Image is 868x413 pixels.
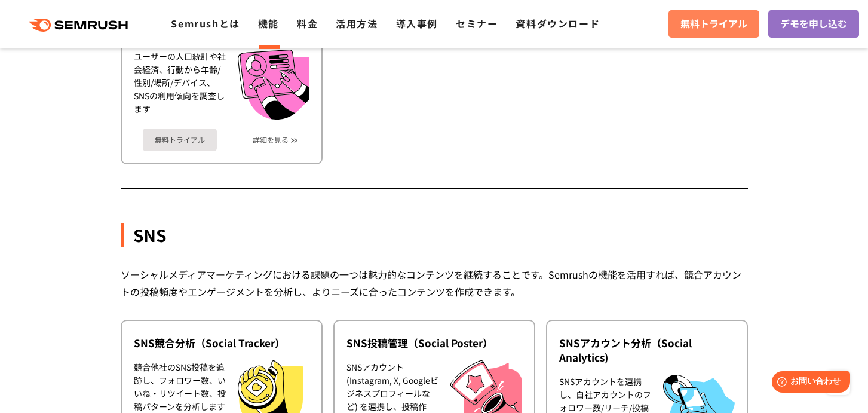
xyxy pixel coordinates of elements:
a: 詳細を見る [253,136,289,144]
a: 無料トライアル [668,10,759,38]
div: ユーザーの人口統計や社会経済、行動から年齢/性別/場所/デバイス、SNSの利用傾向を調査します [134,50,226,120]
a: 料金 [297,16,318,30]
div: ソーシャルメディアマーケティングにおける課題の一つは魅力的なコンテンツを継続することです。Semrushの機能を活用すれば、競合アカウントの投稿頻度やエンゲージメントを分析し、よりニーズに合った... [121,266,748,301]
img: ユーザー属性分析（One2Target） [238,50,309,120]
div: SNS競合分析（Social Tracker） [134,336,309,350]
a: 無料トライアル [143,129,217,151]
div: SNS投稿管理（Social Poster） [346,336,522,350]
div: SNSアカウント分析（Social Analytics) [559,336,735,365]
a: 活用方法 [336,16,378,30]
span: 無料トライアル [680,16,747,32]
iframe: Help widget launcher [762,366,855,400]
a: Semrushとは [171,16,240,30]
a: 資料ダウンロード [516,16,600,30]
a: 機能 [258,16,279,30]
a: デモを申し込む [768,10,859,38]
a: 導入事例 [396,16,438,30]
div: SNS [121,223,748,247]
span: デモを申し込む [780,16,847,32]
a: セミナー [456,16,498,30]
